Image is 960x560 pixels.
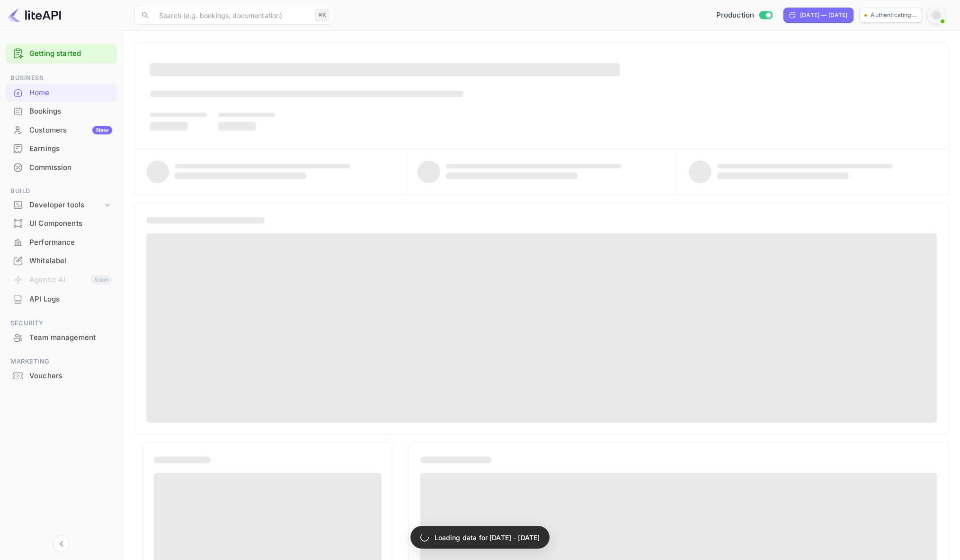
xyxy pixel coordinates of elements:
[6,121,117,140] div: CustomersNew
[29,162,112,173] div: Commission
[6,140,117,158] div: Earnings
[6,73,117,83] span: Business
[6,252,117,270] div: Whitelabel
[6,102,117,120] a: Bookings
[29,371,112,382] div: Vouchers
[6,318,117,329] span: Security
[435,533,540,542] p: Loading data for [DATE] - [DATE]
[29,106,112,117] div: Bookings
[716,10,755,21] span: Production
[29,332,112,343] div: Team management
[6,84,117,101] a: Home
[6,252,117,269] a: Whitelabel
[92,126,112,134] div: New
[871,11,917,19] p: Authenticating...
[6,367,117,385] div: Vouchers
[6,186,117,196] span: Build
[6,367,117,384] a: Vouchers
[6,356,117,367] span: Marketing
[29,237,112,248] div: Performance
[800,11,847,19] div: [DATE] — [DATE]
[6,290,117,308] a: API Logs
[6,329,117,346] a: Team management
[6,233,117,252] div: Performance
[29,256,112,267] div: Whitelabel
[783,8,853,23] div: Click to change the date range period
[6,84,117,102] div: Home
[6,197,117,213] div: Developer tools
[29,294,112,305] div: API Logs
[6,214,117,233] div: UI Components
[29,218,112,229] div: UI Components
[29,125,112,136] div: Customers
[6,44,117,63] div: Getting started
[6,159,117,176] a: Commission
[153,6,311,25] input: Search (e.g. bookings, documentation)
[29,200,103,211] div: Developer tools
[6,159,117,177] div: Commission
[29,143,112,154] div: Earnings
[6,290,117,309] div: API Logs
[315,9,329,21] div: ⌘K
[6,121,117,139] a: CustomersNew
[6,140,117,157] a: Earnings
[6,329,117,347] div: Team management
[712,10,776,21] div: Switch to Sandbox mode
[29,48,112,59] a: Getting started
[29,88,112,98] div: Home
[6,233,117,251] a: Performance
[8,8,61,23] img: LiteAPI logo
[6,214,117,232] a: UI Components
[53,535,70,552] button: Collapse navigation
[6,102,117,121] div: Bookings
